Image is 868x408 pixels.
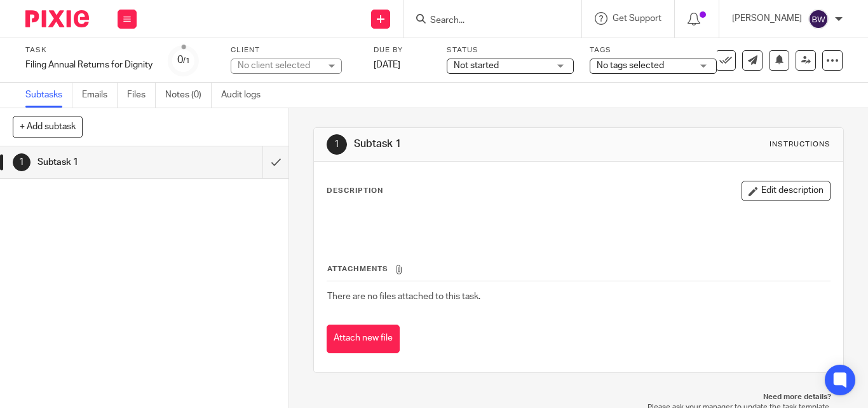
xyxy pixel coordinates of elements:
div: 1 [327,134,347,155]
a: Files [127,83,156,108]
label: Due by [374,45,431,55]
span: Get Support [613,14,661,23]
label: Task [25,45,153,55]
div: Filing Annual Returns for Dignity [25,59,153,71]
small: /1 [183,57,190,64]
label: Client [231,45,358,55]
h1: Subtask 1 [37,153,179,172]
p: Description [327,186,383,196]
p: [PERSON_NAME] [732,12,802,25]
label: Status [447,45,574,55]
a: Emails [82,83,118,108]
h1: Subtask 1 [354,137,606,151]
button: Edit description [742,181,831,201]
div: 1 [13,153,31,171]
div: Instructions [770,139,831,150]
a: Subtasks [25,83,72,108]
a: Audit logs [221,83,270,108]
span: [DATE] [374,60,400,69]
span: Attachments [327,265,388,272]
div: 0 [177,53,190,67]
span: There are no files attached to this task. [327,292,480,301]
button: Attach new file [327,325,400,353]
label: Tags [590,45,717,55]
a: Notes (0) [165,83,212,108]
img: Pixie [25,10,89,27]
input: Search [429,15,543,27]
button: + Add subtask [13,116,83,137]
p: Need more details? [326,392,831,402]
span: No tags selected [597,61,664,70]
img: svg%3E [808,9,829,29]
div: No client selected [238,59,320,72]
span: Not started [454,61,499,70]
